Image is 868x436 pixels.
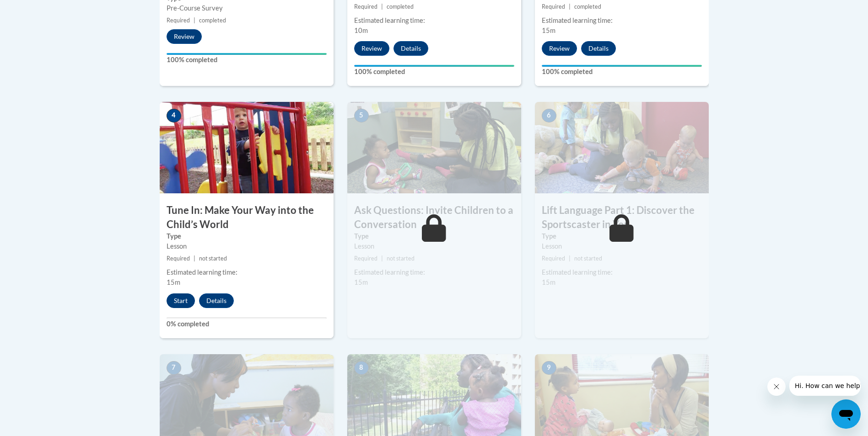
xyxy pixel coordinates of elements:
[542,109,556,122] span: 6
[542,231,702,241] label: Type
[574,3,601,10] span: completed
[167,231,327,241] label: Type
[542,361,556,375] span: 9
[581,41,616,56] button: Details
[354,67,514,77] label: 100% completed
[354,41,389,56] button: Review
[535,102,709,193] img: Course Image
[354,27,368,34] span: 10m
[789,376,861,396] iframe: Message from company
[354,3,377,10] span: Required
[542,255,565,262] span: Required
[381,255,383,262] span: |
[387,255,415,262] span: not started
[354,278,368,286] span: 15m
[354,231,514,241] label: Type
[199,255,227,262] span: not started
[167,361,181,375] span: 7
[354,65,514,67] div: Your progress
[167,278,180,286] span: 15m
[347,102,521,193] img: Course Image
[354,267,514,277] div: Estimated learning time:
[542,67,702,77] label: 100% completed
[167,267,327,277] div: Estimated learning time:
[354,255,377,262] span: Required
[394,41,428,56] button: Details
[160,203,334,232] h3: Tune In: Make Your Way into the Child’s World
[542,241,702,251] div: Lesson
[199,293,234,308] button: Details
[542,16,702,26] div: Estimated learning time:
[569,255,571,262] span: |
[5,6,74,14] span: Hi. How can we help?
[167,109,181,122] span: 4
[542,41,577,56] button: Review
[347,203,521,232] h3: Ask Questions: Invite Children to a Conversation
[160,102,334,193] img: Course Image
[354,16,514,26] div: Estimated learning time:
[167,293,195,308] button: Start
[542,278,555,286] span: 15m
[167,29,202,44] button: Review
[199,17,226,24] span: completed
[167,55,327,65] label: 100% completed
[354,109,369,122] span: 5
[167,241,327,251] div: Lesson
[831,399,861,429] iframe: Button to launch messaging window
[354,241,514,251] div: Lesson
[535,203,709,232] h3: Lift Language Part 1: Discover the Sportscaster in You
[387,3,414,10] span: completed
[194,17,195,24] span: |
[167,319,327,329] label: 0% completed
[542,267,702,277] div: Estimated learning time:
[542,3,565,10] span: Required
[542,65,702,67] div: Your progress
[167,255,190,262] span: Required
[569,3,571,10] span: |
[542,27,555,34] span: 15m
[381,3,383,10] span: |
[354,361,369,375] span: 8
[167,3,327,13] div: Pre-Course Survey
[167,53,327,55] div: Your progress
[167,17,190,24] span: Required
[574,255,602,262] span: not started
[194,255,195,262] span: |
[767,378,786,396] iframe: Close message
